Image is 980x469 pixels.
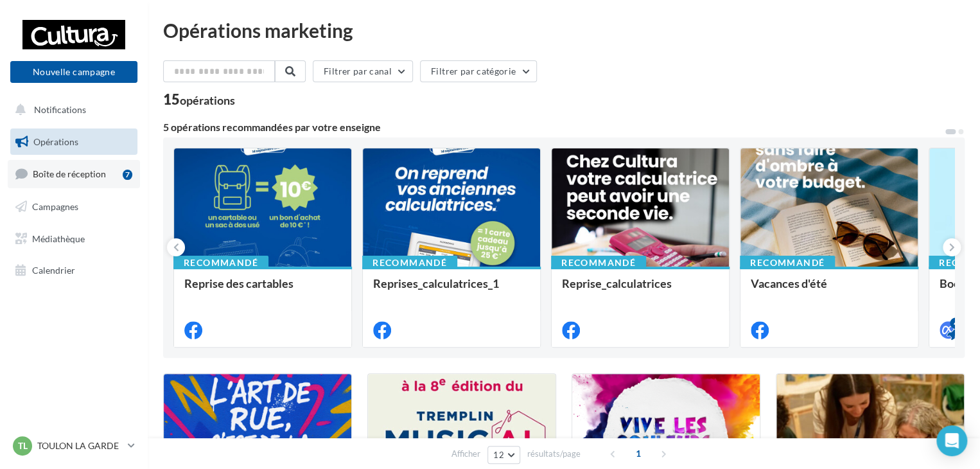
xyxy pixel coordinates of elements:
[163,21,965,40] div: Opérations marketing
[10,434,137,458] a: TL TOULON LA GARDE
[10,61,137,83] button: Nouvelle campagne
[420,60,537,82] button: Filtrer par catégorie
[313,60,413,82] button: Filtrer par canal
[562,277,719,303] div: Reprise_calculatrices
[740,256,835,270] div: Recommandé
[527,448,581,460] span: résultats/page
[551,256,646,270] div: Recommandé
[18,439,28,452] span: TL
[751,277,907,303] div: Vacances d'été
[362,256,457,270] div: Recommandé
[487,446,520,464] button: 12
[950,317,961,329] div: 4
[451,448,480,460] span: Afficher
[33,168,106,179] span: Boîte de réception
[8,160,140,188] a: Boîte de réception7
[936,425,967,456] div: Open Intercom Messenger
[163,93,235,107] div: 15
[8,96,135,123] button: Notifications
[123,170,132,180] div: 7
[32,265,75,276] span: Calendrier
[180,94,235,106] div: opérations
[8,193,140,220] a: Campagnes
[33,136,78,147] span: Opérations
[173,256,268,270] div: Recommandé
[628,443,649,464] span: 1
[493,450,504,460] span: 12
[8,257,140,284] a: Calendrier
[8,128,140,155] a: Opérations
[8,226,140,252] a: Médiathèque
[37,439,123,452] p: TOULON LA GARDE
[32,233,85,243] span: Médiathèque
[34,104,86,115] span: Notifications
[373,277,530,303] div: Reprises_calculatrices_1
[163,122,944,132] div: 5 opérations recommandées par votre enseigne
[32,201,78,212] span: Campagnes
[184,277,341,303] div: Reprise des cartables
